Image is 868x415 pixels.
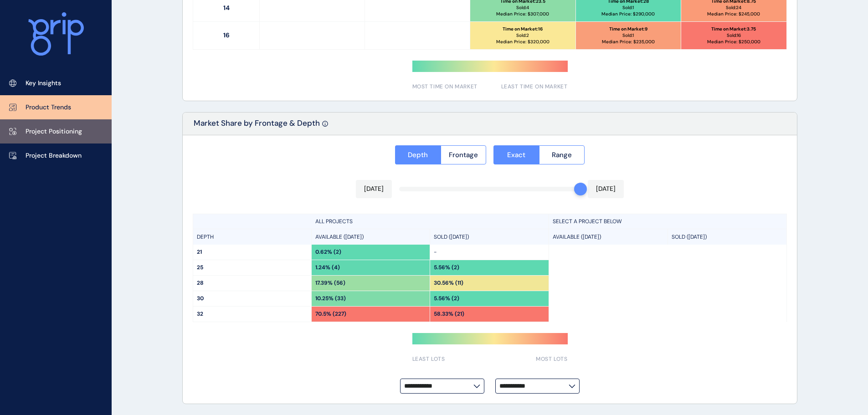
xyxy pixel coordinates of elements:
span: Exact [507,150,525,159]
p: ALL PROJECTS [315,218,353,225]
p: Sold: 24 [726,5,741,11]
p: Project Positioning [26,127,82,136]
p: Time on Market : 3.75 [711,26,756,32]
p: Sold: 4 [516,5,529,11]
p: Median Price: $ 245,000 [707,11,760,17]
p: AVAILABLE ([DATE]) [315,233,364,241]
p: Sold: 1 [622,5,634,11]
span: MOST LOTS [536,355,567,363]
p: Median Price: $ 235,000 [602,39,655,45]
p: 30.56% (11) [434,279,463,287]
p: 5.56% (2) [434,264,459,272]
p: AVAILABLE ([DATE]) [553,233,601,241]
p: Median Price: $ 307,000 [496,11,549,17]
p: Median Price: $ 250,000 [707,39,760,45]
button: Depth [395,145,441,164]
p: 0.62% (2) [315,248,341,256]
p: Sold: 1 [622,32,634,39]
p: SOLD ([DATE]) [434,233,469,241]
p: Sold: 16 [727,32,741,39]
p: SELECT A PROJECT BELOW [553,218,622,225]
p: 21 [197,248,308,256]
button: Frontage [441,145,487,164]
span: LEAST LOTS [412,355,445,363]
button: Exact [493,145,539,164]
p: 5.56% (2) [434,295,459,302]
p: SOLD ([DATE]) [672,233,707,241]
button: Range [539,145,585,164]
p: 10.25% (33) [315,295,346,302]
p: 25 [197,264,308,272]
p: [DATE] [596,184,616,194]
p: Median Price: $ 320,000 [496,39,550,45]
span: LEAST TIME ON MARKET [501,83,568,91]
p: Project Breakdown [26,151,82,160]
p: 1.24% (4) [315,264,340,272]
p: Time on Market : 9 [609,26,647,32]
p: 28 [197,279,308,287]
p: 58.33% (21) [434,310,464,318]
p: Key Insights [26,79,61,88]
span: MOST TIME ON MARKET [412,83,478,91]
p: Product Trends [26,103,71,112]
span: Frontage [449,150,478,159]
span: Range [552,150,572,159]
p: Median Price: $ 290,000 [601,11,655,17]
p: [DATE] [364,184,384,194]
p: Sold: 2 [516,32,529,39]
p: - [434,248,545,256]
p: 17.39% (56) [315,279,345,287]
p: DEPTH [197,233,214,241]
p: 16 [193,22,260,49]
p: Time on Market : 16 [503,26,543,32]
p: Market Share by Frontage & Depth [194,118,320,135]
span: Depth [408,150,428,159]
p: 32 [197,310,308,318]
p: 70.5% (227) [315,310,346,318]
p: 30 [197,295,308,302]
